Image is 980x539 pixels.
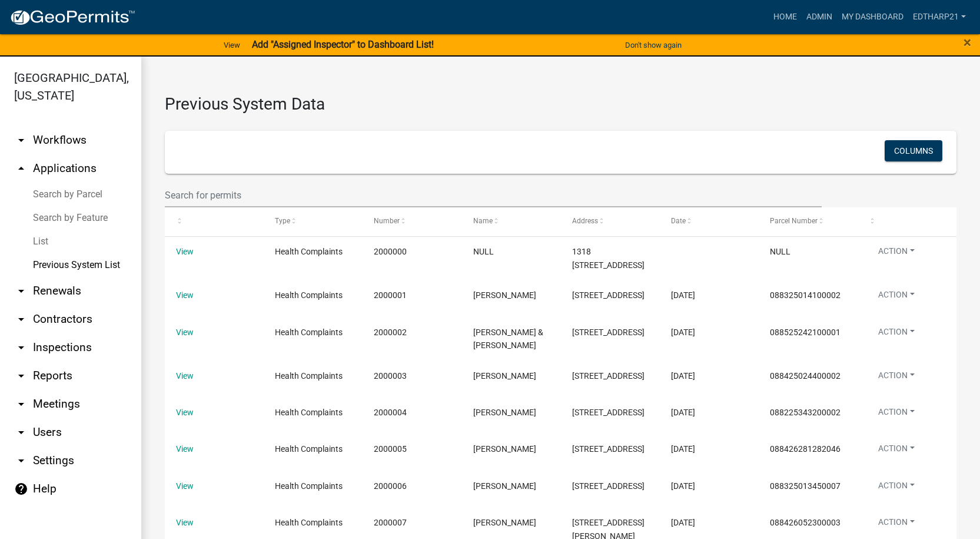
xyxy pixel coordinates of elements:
a: View [219,35,245,55]
button: Columns [885,140,942,161]
a: View [176,290,194,300]
span: Henry Kenoyer [473,408,536,417]
i: arrow_drop_down [14,312,28,326]
datatable-header-cell: Type [264,207,363,236]
strong: Add "Assigned Inspector" to Dashboard List! [252,39,434,50]
datatable-header-cell: Address [561,207,660,236]
span: Date [671,217,686,225]
span: 2000001 [374,290,407,300]
span: Name [473,217,493,225]
span: 6/22/2000 [671,481,695,491]
a: View [176,371,194,381]
a: Home [769,6,802,28]
button: Action [869,289,924,306]
i: arrow_drop_down [14,284,28,298]
span: Health Complaints [275,290,343,300]
span: 5/9/2000 [671,444,695,454]
span: 1318 198th St Boone Ia 50036 [572,247,645,270]
span: NULL [473,247,494,256]
button: Close [964,35,971,49]
a: EdTharp21 [908,6,971,28]
datatable-header-cell: Number [363,207,461,236]
i: arrow_drop_down [14,340,28,355]
span: NULL [770,247,790,256]
span: Health Complaints [275,247,343,256]
span: 088426281282046 [770,444,841,454]
span: 2000007 [374,518,407,527]
i: arrow_drop_down [14,369,28,383]
span: 2115 340th St Madrid IA 50156 [572,408,645,417]
span: Health Complaints [275,481,343,491]
datatable-header-cell: Name [461,207,560,236]
button: Action [869,442,924,459]
span: 2340 130th St Story City IA 50248 [572,328,645,337]
span: 2000004 [374,408,407,417]
span: Address [572,217,598,225]
span: 2000000 [374,247,407,256]
span: 088225343200002 [770,408,841,417]
a: View [176,518,194,527]
i: arrow_drop_down [14,454,28,468]
span: Number [374,217,400,225]
span: Type [275,217,290,225]
span: 705 Story St Boone IA 50036 [572,444,645,454]
span: 1294 XE Pl Boone IA 50036 [572,481,645,491]
span: × [964,34,971,51]
button: Action [869,480,924,497]
a: View [176,408,194,417]
span: 088325014100002 [770,290,841,300]
span: Kevin Anderson [473,518,536,527]
i: arrow_drop_down [14,133,28,147]
span: Randy Thompson [473,371,536,381]
i: help [14,482,28,496]
span: Health Complaints [275,328,343,337]
span: Health Complaints [275,371,343,381]
span: Health Complaints [275,408,343,417]
span: 2000006 [374,481,407,491]
span: John Murphy [473,481,536,491]
span: 2000003 [374,371,407,381]
span: 2000002 [374,328,407,337]
span: 2000005 [374,444,407,454]
span: 5/1/2000 [671,408,695,417]
datatable-header-cell: Date [660,207,759,236]
span: Parcel Number [770,217,818,225]
button: Action [869,406,924,423]
i: arrow_drop_down [14,425,28,439]
span: 1249 Y Ave Ames IA 50010 [572,290,645,300]
datatable-header-cell: Parcel Number [759,207,858,236]
span: Rob Norris [473,444,536,454]
a: My Dashboard [837,6,908,28]
span: 3/6/2000 [671,290,695,300]
i: arrow_drop_up [14,161,28,176]
button: Action [869,369,924,386]
span: 088525242100001 [770,328,841,337]
a: View [176,444,194,454]
button: Action [869,245,924,262]
a: View [176,481,194,491]
span: Health Complaints [275,444,343,454]
span: 4/11/2000 [671,371,695,381]
input: Search for permits [165,183,822,207]
button: Don't show again [620,35,686,55]
a: View [176,328,194,337]
button: Action [869,326,924,343]
i: arrow_drop_down [14,397,28,411]
span: Ruth Alleman [473,290,536,300]
span: 2291 170th St Boone IA 50036 [572,371,645,381]
button: Action [869,516,924,533]
span: Jeff & Tim Wirth [473,328,543,350]
span: 4/6/2000 [671,328,695,337]
a: Admin [802,6,837,28]
h3: Previous System Data [165,80,956,117]
span: 9/21/2000 [671,518,695,527]
span: 088426052300003 [770,518,841,527]
span: 088425024400002 [770,371,841,381]
a: View [176,247,194,256]
span: 088325013450007 [770,481,841,491]
span: Health Complaints [275,518,343,527]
